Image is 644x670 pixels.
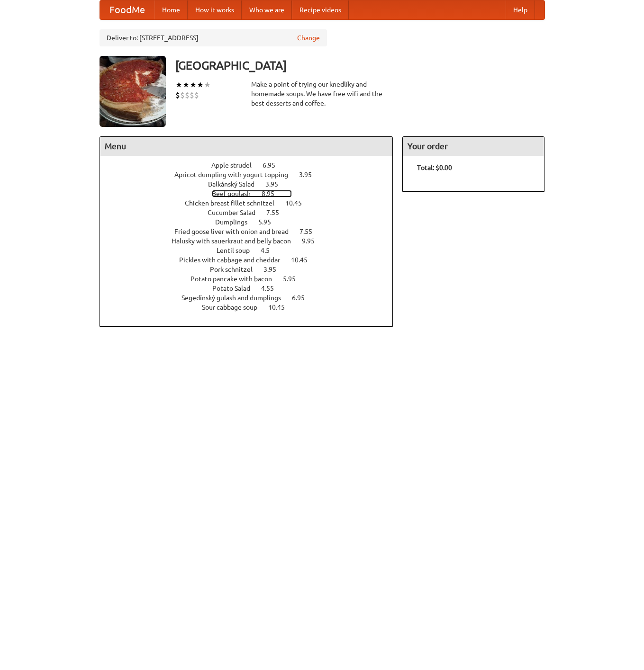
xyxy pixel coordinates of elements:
span: Sour cabbage soup [202,304,267,311]
h4: Menu [100,137,393,156]
span: 4.5 [261,247,279,254]
span: 7.55 [266,209,289,216]
span: 5.95 [258,218,281,226]
li: ★ [204,80,211,90]
a: Halusky with sauerkraut and belly bacon 9.95 [172,237,332,245]
span: Dumplings [215,218,257,226]
span: Apple strudel [211,161,261,169]
a: How it works [188,0,242,19]
span: 10.45 [268,304,294,311]
span: Chicken breast fillet schnitzel [185,199,284,207]
span: 3.95 [265,180,288,188]
span: 3.95 [299,171,321,179]
span: 4.55 [261,285,283,292]
span: 6.95 [292,294,314,302]
a: FoodMe [100,0,154,19]
li: ★ [175,80,182,90]
a: Change [297,33,320,43]
span: 8.95 [262,190,284,197]
a: Balkánský Salad 3.95 [208,180,296,188]
h4: Your order [403,137,544,156]
span: 10.45 [291,256,317,264]
a: Home [154,0,188,19]
b: Total: $0.00 [417,164,452,171]
span: Halusky with sauerkraut and belly bacon [172,237,300,245]
span: Pickles with cabbage and cheddar [179,256,290,264]
a: Recipe videos [292,0,349,19]
span: Lentil soup [217,247,259,254]
span: 3.95 [263,266,286,273]
span: Pork schnitzel [210,266,262,273]
h3: [GEOGRAPHIC_DATA] [175,56,545,75]
span: Potato pancake with bacon [190,275,281,283]
a: Pork schnitzel 3.95 [210,266,294,273]
span: 5.95 [283,275,305,283]
li: $ [175,90,180,100]
span: Balkánský Salad [208,180,264,188]
li: $ [185,90,190,100]
a: Segedínský gulash and dumplings 6.95 [181,294,322,302]
a: Who we are [242,0,292,19]
span: Apricot dumpling with yogurt topping [174,171,298,179]
span: 9.95 [302,237,324,245]
span: Segedínský gulash and dumplings [181,294,290,302]
a: Apple strudel 6.95 [211,161,293,169]
span: 7.55 [299,228,322,235]
a: Sour cabbage soup 10.45 [202,304,302,311]
div: Make a point of trying our knedlíky and homemade soups. We have free wifi and the best desserts a... [251,80,393,108]
span: Beef goulash [212,190,260,197]
a: Cucumber Salad 7.55 [208,209,297,216]
a: Help [506,0,535,19]
a: Potato pancake with bacon 5.95 [190,275,313,283]
span: Potato Salad [212,285,260,292]
span: 6.95 [263,161,285,169]
li: ★ [197,80,204,90]
li: ★ [182,80,190,90]
a: Lentil soup 4.5 [217,247,287,254]
a: Beef goulash 8.95 [212,190,292,197]
div: Deliver to: [STREET_ADDRESS] [100,29,327,46]
a: Apricot dumpling with yogurt topping 3.95 [174,171,329,179]
a: Fried goose liver with onion and bread 7.55 [174,228,330,235]
a: Dumplings 5.95 [215,218,289,226]
li: ★ [190,80,197,90]
li: $ [194,90,199,100]
span: Cucumber Salad [208,209,265,216]
span: 10.45 [285,199,311,207]
a: Pickles with cabbage and cheddar 10.45 [179,256,325,264]
img: angular.jpg [100,56,166,127]
span: Fried goose liver with onion and bread [174,228,298,235]
a: Potato Salad 4.55 [212,285,291,292]
li: $ [180,90,185,100]
li: $ [190,90,194,100]
a: Chicken breast fillet schnitzel 10.45 [185,199,319,207]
